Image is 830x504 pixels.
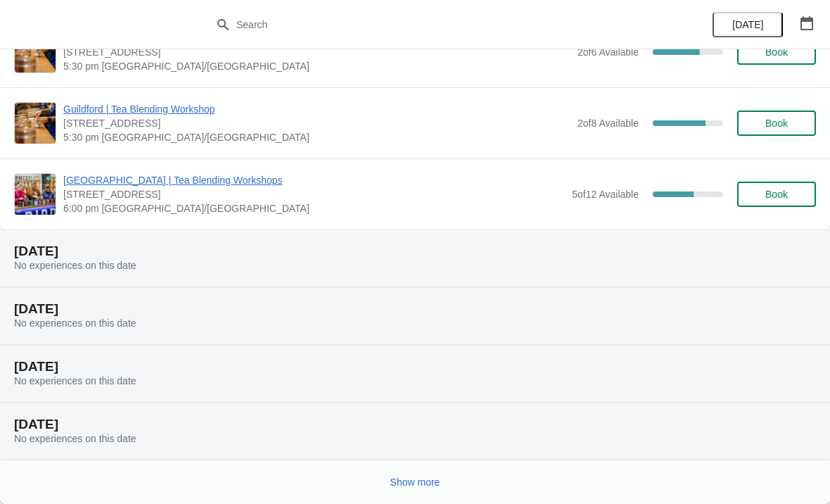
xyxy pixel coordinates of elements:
[737,111,816,136] button: Book
[14,433,136,444] span: No experiences on this date
[63,173,565,187] span: [GEOGRAPHIC_DATA] | Tea Blending Workshops
[390,477,440,488] span: Show more
[15,174,56,215] img: Glasgow | Tea Blending Workshops | 215 Byres Road, Glasgow G12 8UD, UK | 6:00 pm Europe/London
[737,182,816,207] button: Book
[63,116,570,130] span: [STREET_ADDRESS]
[385,470,446,495] button: Show more
[577,118,639,129] span: 2 of 8 Available
[14,360,816,374] h2: [DATE]
[63,45,570,59] span: [STREET_ADDRESS]
[63,187,565,201] span: [STREET_ADDRESS]
[765,118,788,129] span: Book
[14,417,816,431] h2: [DATE]
[765,189,788,200] span: Book
[14,317,136,329] span: No experiences on this date
[737,39,816,65] button: Book
[63,102,570,116] span: Guildford | Tea Blending Workshop
[14,302,816,316] h2: [DATE]
[14,244,816,258] h2: [DATE]
[63,59,570,73] span: 5:30 pm [GEOGRAPHIC_DATA]/[GEOGRAPHIC_DATA]
[765,46,788,58] span: Book
[14,260,136,271] span: No experiences on this date
[63,201,565,215] span: 6:00 pm [GEOGRAPHIC_DATA]/[GEOGRAPHIC_DATA]
[572,189,639,200] span: 5 of 12 Available
[577,46,639,58] span: 2 of 6 Available
[713,12,783,37] button: [DATE]
[236,12,622,37] input: Search
[15,103,56,144] img: Guildford | Tea Blending Workshop | 5 Market Street, Guildford, GU1 4LB | 5:30 pm Europe/London
[15,32,56,73] img: London Covent Garden | Tea Blending Workshop | 11 Monmouth St, London, WC2H 9DA | 5:30 pm Europe/...
[732,19,763,30] span: [DATE]
[63,130,570,144] span: 5:30 pm [GEOGRAPHIC_DATA]/[GEOGRAPHIC_DATA]
[14,375,136,386] span: No experiences on this date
